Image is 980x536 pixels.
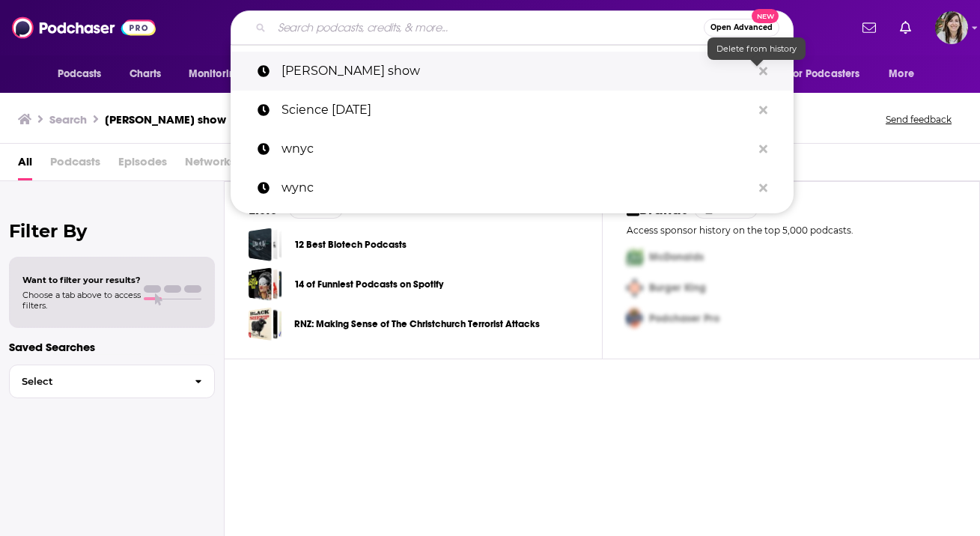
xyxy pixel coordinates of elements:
span: Podchaser Pro [649,312,719,325]
h3: Search [49,112,87,127]
span: More [889,64,914,85]
h2: Filter By [9,220,215,242]
p: wnyc [281,130,752,168]
span: Podcasts [50,150,100,180]
span: Networks [185,150,235,180]
span: Select [10,377,183,386]
h3: [PERSON_NAME] show [105,112,226,127]
img: Podchaser - Follow, Share and Rate Podcasts [12,13,156,42]
a: All [18,150,32,180]
button: open menu [178,60,261,88]
a: wnyc [231,130,794,168]
span: For Podcasters [788,64,860,85]
a: 14 of Funniest Podcasts on Spotify [294,276,443,293]
a: 12 Best Biotech Podcasts [249,228,282,261]
button: Show profile menu [935,11,968,44]
div: Delete from history [707,37,806,60]
button: open menu [878,60,933,88]
span: McDonalds [649,251,704,264]
p: Saved Searches [9,340,215,354]
p: mitzer rad show [281,52,752,91]
img: Third Pro Logo [621,303,649,334]
span: Charts [130,64,162,85]
div: Search podcasts, credits, & more... [231,10,794,45]
img: First Pro Logo [621,242,649,272]
button: open menu [47,60,121,88]
a: [PERSON_NAME] show [231,52,794,91]
button: open menu [779,60,882,88]
a: Charts [120,60,171,88]
img: Second Pro Logo [621,272,649,303]
a: Show notifications dropdown [894,15,917,40]
span: Podcasts [58,64,102,85]
span: Logged in as devinandrade [935,11,968,44]
button: Open AdvancedNew [704,19,779,37]
span: Episodes [118,150,167,180]
a: Science [DATE] [231,91,794,130]
p: Access sponsor history on the top 5,000 podcasts. [627,225,956,236]
span: Choose a tab above to access filters. [22,290,141,311]
a: RNZ: Making Sense of The Christchurch Terrorist Attacks [249,307,282,341]
a: 14 of Funniest Podcasts on Spotify [249,267,282,301]
span: Monitoring [189,64,242,85]
p: Science Friday [281,91,752,130]
span: Burger King [649,281,706,294]
a: wync [231,168,794,207]
img: User Profile [935,11,968,44]
input: Search podcasts, credits, & more... [272,16,704,40]
button: Select [9,365,215,398]
a: Show notifications dropdown [856,15,882,40]
a: RNZ: Making Sense of The Christchurch Terrorist Attacks [294,316,540,332]
span: Want to filter your results? [22,275,141,285]
p: wync [281,168,752,207]
button: Send feedback [881,113,956,126]
span: Open Advanced [710,24,773,31]
a: 12 Best Biotech Podcasts [294,237,407,253]
span: New [752,9,779,23]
